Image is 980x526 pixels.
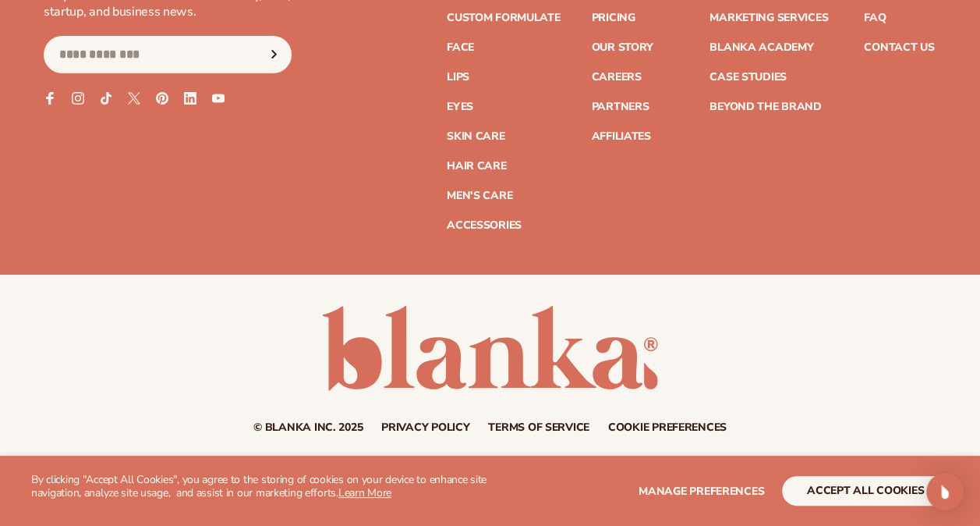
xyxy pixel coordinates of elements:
p: By clicking "Accept All Cookies", you agree to the storing of cookies on your device to enhance s... [31,474,490,500]
small: © Blanka Inc. 2025 [253,420,363,435]
a: Case Studies [709,72,787,83]
a: Marketing services [709,12,828,23]
a: Our Story [591,42,653,53]
a: FAQ [864,12,886,23]
a: Affiliates [591,131,650,142]
a: Careers [591,72,641,83]
a: Contact Us [864,42,934,53]
a: Blanka Academy [709,42,813,53]
a: Hair Care [447,161,506,172]
button: accept all cookies [782,476,949,506]
a: Cookie preferences [608,422,727,433]
button: Manage preferences [639,476,764,506]
a: Privacy policy [381,422,469,433]
div: Open Intercom Messenger [926,473,964,510]
a: Beyond the brand [709,101,822,112]
a: Men's Care [447,190,512,201]
a: Pricing [591,12,635,23]
a: Lips [447,72,469,83]
a: Terms of service [488,422,589,433]
span: Manage preferences [639,484,764,499]
a: Eyes [447,101,473,112]
a: Custom formulate [447,12,561,23]
a: Partners [591,101,649,112]
a: Accessories [447,220,522,231]
button: Subscribe [256,36,291,73]
a: Learn More [338,485,391,500]
a: Skin Care [447,131,504,142]
a: Face [447,42,474,53]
